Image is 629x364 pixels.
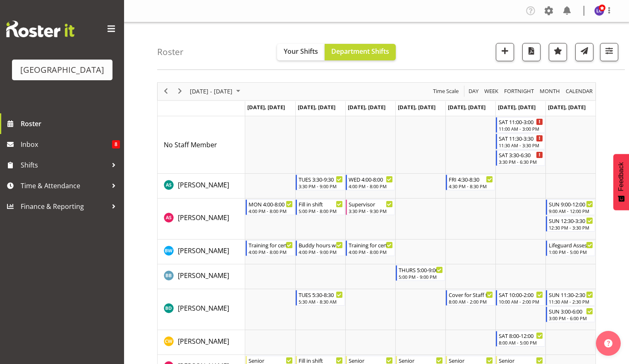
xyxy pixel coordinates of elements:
[178,180,229,190] a: [PERSON_NAME]
[247,103,285,111] span: [DATE], [DATE]
[178,337,229,346] span: [PERSON_NAME]
[549,208,593,214] div: 9:00 AM - 12:00 PM
[160,86,172,96] button: Previous
[178,336,229,346] a: [PERSON_NAME]
[496,331,545,347] div: Cain Wilson"s event - SAT 8:00-12:00 Begin From Saturday, September 20, 2025 at 8:00:00 AM GMT+12...
[499,151,543,159] div: SAT 3:30-6:30
[604,339,612,347] img: help-xxl-2.png
[575,43,593,61] button: Send a list of all shifts for the selected filtered period to all rostered employees.
[349,208,393,214] div: 3:30 PM - 9:30 PM
[396,265,445,281] div: Bradley Barton"s event - THURS 5:00-9:00 Begin From Thursday, September 18, 2025 at 5:00:00 PM GM...
[549,298,593,305] div: 11:30 AM - 2:30 PM
[21,180,108,192] span: Time & Attendance
[468,86,479,96] span: Day
[178,180,229,189] span: [PERSON_NAME]
[189,86,233,96] span: [DATE] - [DATE]
[178,303,229,313] a: [PERSON_NAME]
[164,140,217,149] span: No Staff Member
[499,290,543,299] div: SAT 10:00-2:00
[349,175,393,183] div: WED 4:00-8:00
[249,241,293,249] div: Training for certificate
[348,103,385,111] span: [DATE], [DATE]
[299,241,343,249] div: Buddy hours with [PERSON_NAME]
[549,43,567,61] button: Highlight an important date within the roster.
[446,175,495,190] div: Ajay Smith"s event - FRI 4:30-8:30 Begin From Friday, September 19, 2025 at 4:30:00 PM GMT+12:00 ...
[546,290,595,306] div: Braedyn Dykes"s event - SUN 11:30-2:30 Begin From Sunday, September 21, 2025 at 11:30:00 AM GMT+1...
[449,290,493,299] div: Cover for Staff to do CCP
[298,103,335,111] span: [DATE], [DATE]
[249,200,293,208] div: MON 4:00-8:00
[349,249,393,255] div: 4:00 PM - 8:00 PM
[178,271,229,280] a: [PERSON_NAME]
[299,298,343,305] div: 5:30 AM - 8:30 AM
[467,86,480,96] button: Timeline Day
[284,47,318,56] span: Your Shifts
[549,200,593,208] div: SUN 9:00-12:00
[548,103,586,111] span: [DATE], [DATE]
[522,43,541,61] button: Download a PDF of the roster according to the set date range.
[349,241,393,249] div: Training for certificate
[499,158,543,165] div: 3:30 PM - 6:30 PM
[158,174,245,199] td: Ajay Smith resource
[546,199,595,215] div: Alex Sansom"s event - SUN 9:00-12:00 Begin From Sunday, September 21, 2025 at 9:00:00 AM GMT+12:0...
[432,86,459,96] span: Time Scale
[499,117,543,126] div: SAT 11:00-3:00
[496,290,545,306] div: Braedyn Dykes"s event - SAT 10:00-2:00 Begin From Saturday, September 20, 2025 at 10:00:00 AM GMT...
[164,140,217,150] a: No Staff Member
[499,331,543,340] div: SAT 8:00-12:00
[483,86,499,96] span: Week
[399,266,443,274] div: THURS 5:00-9:00
[498,103,536,111] span: [DATE], [DATE]
[296,290,345,306] div: Braedyn Dykes"s event - TUES 5:30-8:30 Begin From Tuesday, September 16, 2025 at 5:30:00 AM GMT+1...
[189,86,244,96] button: September 2025
[539,86,561,96] span: Month
[503,86,536,96] button: Fortnight
[21,117,120,130] span: Roster
[499,339,543,346] div: 8:00 AM - 5:00 PM
[549,216,593,225] div: SUN 12:30-3:30
[549,224,593,231] div: 12:30 PM - 3:30 PM
[325,44,396,60] button: Department Shifts
[600,43,618,61] button: Filter Shifts
[549,315,593,321] div: 3:00 PM - 6:00 PM
[331,47,389,56] span: Department Shifts
[21,138,112,151] span: Inbox
[549,290,593,299] div: SUN 11:30-2:30
[246,199,295,215] div: Alex Sansom"s event - MON 4:00-8:00 Begin From Monday, September 15, 2025 at 4:00:00 PM GMT+12:00...
[178,213,229,222] span: [PERSON_NAME]
[249,249,293,255] div: 4:00 PM - 8:00 PM
[349,200,393,208] div: Supervisor
[178,246,229,256] a: [PERSON_NAME]
[398,103,435,111] span: [DATE], [DATE]
[546,240,595,256] div: Ben Wyatt"s event - Lifeguard Assessment Begin From Sunday, September 21, 2025 at 1:00:00 PM GMT+...
[346,199,395,215] div: Alex Sansom"s event - Supervisor Begin From Wednesday, September 17, 2025 at 3:30:00 PM GMT+12:00...
[158,239,245,264] td: Ben Wyatt resource
[158,199,245,239] td: Alex Sansom resource
[549,307,593,315] div: SUN 3:00-6:00
[496,150,545,166] div: No Staff Member"s event - SAT 3:30-6:30 Begin From Saturday, September 20, 2025 at 3:30:00 PM GMT...
[346,175,395,190] div: Ajay Smith"s event - WED 4:00-8:00 Begin From Wednesday, September 17, 2025 at 4:00:00 PM GMT+12:...
[296,240,345,256] div: Ben Wyatt"s event - Buddy hours with Thom Begin From Tuesday, September 16, 2025 at 4:00:00 PM GM...
[499,142,543,148] div: 11:30 AM - 3:30 PM
[564,86,594,96] button: Month
[499,125,543,132] div: 11:00 AM - 3:00 PM
[432,86,460,96] button: Time Scale
[483,86,500,96] button: Timeline Week
[6,21,74,37] img: Rosterit website logo
[613,154,629,210] button: Feedback - Show survey
[449,298,493,305] div: 8:00 AM - 2:00 PM
[496,134,545,149] div: No Staff Member"s event - SAT 11:30-3:30 Begin From Saturday, September 20, 2025 at 11:30:00 AM G...
[299,249,343,255] div: 4:00 PM - 9:00 PM
[299,183,343,189] div: 3:30 PM - 9:00 PM
[158,264,245,289] td: Bradley Barton resource
[346,240,395,256] div: Ben Wyatt"s event - Training for certificate Begin From Wednesday, September 17, 2025 at 4:00:00 ...
[399,273,443,280] div: 5:00 PM - 9:00 PM
[549,249,593,255] div: 1:00 PM - 5:00 PM
[299,290,343,299] div: TUES 5:30-8:30
[21,200,108,213] span: Finance & Reporting
[538,86,562,96] button: Timeline Month
[448,103,486,111] span: [DATE], [DATE]
[546,216,595,232] div: Alex Sansom"s event - SUN 12:30-3:30 Begin From Sunday, September 21, 2025 at 12:30:00 PM GMT+12:...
